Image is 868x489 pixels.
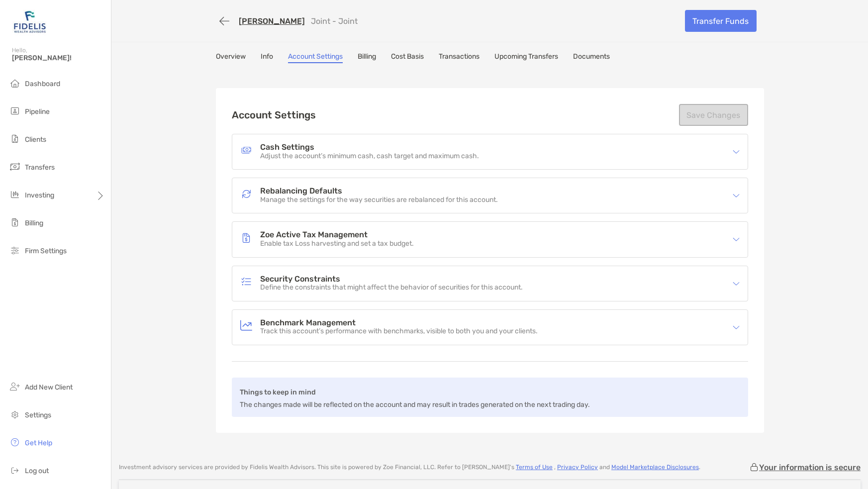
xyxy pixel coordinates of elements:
[685,10,757,32] a: Transfer Funds
[733,324,740,331] img: icon arrow
[9,105,21,117] img: pipeline icon
[25,107,50,116] span: Pipeline
[260,319,538,327] h4: Benchmark Management
[733,280,740,287] img: icon arrow
[260,240,414,248] p: Enable tax Loss harvesting and set a tax budget.
[288,52,343,63] a: Account Settings
[733,148,740,155] img: icon arrow
[232,310,748,345] div: icon arrowBenchmark ManagementBenchmark ManagementTrack this account’s performance with benchmark...
[25,219,43,227] span: Billing
[733,192,740,199] img: icon arrow
[239,16,305,26] a: [PERSON_NAME]
[733,236,740,243] img: icon arrow
[25,247,67,255] span: Firm Settings
[9,189,21,200] img: investing icon
[611,464,699,471] a: Model Marketplace Disclosures
[240,276,252,288] img: Security Constraints
[232,109,316,121] h2: Account Settings
[260,275,523,284] h4: Security Constraints
[25,383,73,391] span: Add New Client
[260,284,523,292] p: Define the constraints that might affect the behavior of securities for this account.
[9,161,21,173] img: transfers icon
[25,163,55,172] span: Transfers
[557,464,598,471] a: Privacy Policy
[9,381,21,392] img: add_new_client icon
[25,135,46,144] span: Clients
[12,54,105,62] span: [PERSON_NAME]!
[119,464,700,471] p: Investment advisory services are provided by Fidelis Wealth Advisors . This site is powered by Zo...
[9,464,21,476] img: logout icon
[232,222,748,257] div: icon arrowZoe Active Tax ManagementZoe Active Tax ManagementEnable tax Loss harvesting and set a ...
[240,319,252,331] img: Benchmark Management
[240,232,252,244] img: Zoe Active Tax Management
[516,464,553,471] a: Terms of Use
[260,327,538,336] p: Track this account’s performance with benchmarks, visible to both you and your clients.
[494,52,558,63] a: Upcoming Transfers
[9,77,21,89] img: dashboard icon
[439,52,480,63] a: Transactions
[260,152,479,161] p: Adjust the account’s minimum cash, cash target and maximum cash.
[9,133,21,145] img: clients icon
[573,52,610,63] a: Documents
[240,388,316,396] b: Things to keep in mind
[25,467,49,475] span: Log out
[240,398,590,411] p: The changes made will be reflected on the account and may result in trades generated on the next ...
[232,178,748,213] div: icon arrowRebalancing DefaultsRebalancing DefaultsManage the settings for the way securities are ...
[232,134,748,169] div: icon arrowCash SettingsCash SettingsAdjust the account’s minimum cash, cash target and maximum cash.
[9,244,21,256] img: firm-settings icon
[25,191,54,199] span: Investing
[12,4,48,40] img: Zoe Logo
[9,216,21,228] img: billing icon
[391,52,424,63] a: Cost Basis
[358,52,376,63] a: Billing
[240,144,252,156] img: Cash Settings
[240,188,252,200] img: Rebalancing Defaults
[25,411,51,419] span: Settings
[25,439,52,447] span: Get Help
[261,52,273,63] a: Info
[311,16,358,26] p: Joint - Joint
[260,187,498,196] h4: Rebalancing Defaults
[260,143,479,152] h4: Cash Settings
[260,231,414,239] h4: Zoe Active Tax Management
[9,408,21,420] img: settings icon
[260,196,498,204] p: Manage the settings for the way securities are rebalanced for this account.
[9,436,21,448] img: get-help icon
[759,463,861,472] p: Your information is secure
[232,266,748,301] div: icon arrowSecurity ConstraintsSecurity ConstraintsDefine the constraints that might affect the be...
[216,52,246,63] a: Overview
[25,80,60,88] span: Dashboard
